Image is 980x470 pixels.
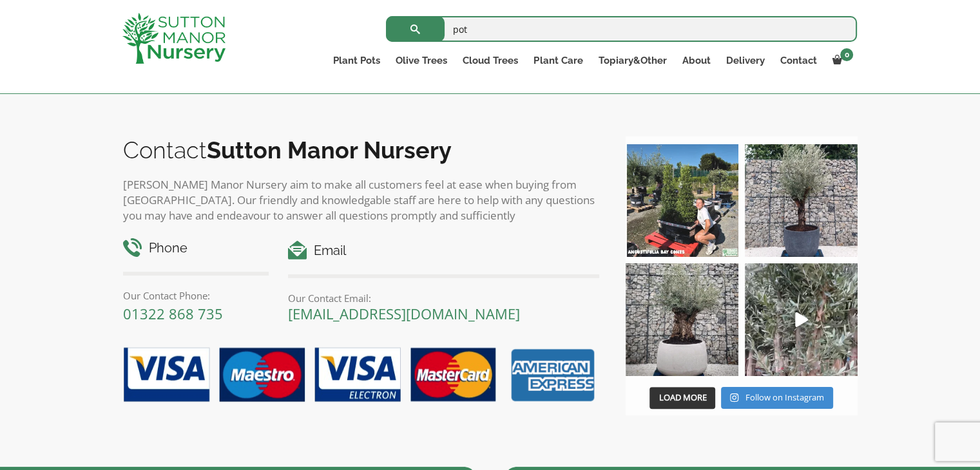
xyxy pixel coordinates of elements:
[455,52,526,70] a: Cloud Trees
[386,16,857,42] input: Search...
[123,288,269,303] p: Our Contact Phone:
[718,52,772,70] a: Delivery
[123,177,600,223] p: [PERSON_NAME] Manor Nursery aim to make all customers feel at ease when buying from [GEOGRAPHIC_D...
[123,238,269,258] h4: Phone
[674,52,718,70] a: About
[824,52,857,70] a: 0
[526,52,590,70] a: Plant Care
[649,387,715,409] button: Load More
[288,304,520,323] a: [EMAIL_ADDRESS][DOMAIN_NAME]
[288,290,599,306] p: Our Contact Email:
[113,340,600,411] img: payment-options.png
[626,263,738,376] img: Check out this beauty we potted at our nursery today ❤️‍🔥 A huge, ancient gnarled Olive tree plan...
[122,13,226,64] img: logo
[745,391,824,403] span: Follow on Instagram
[772,52,824,70] a: Contact
[123,136,600,164] h2: Contact
[207,136,452,164] b: Sutton Manor Nursery
[721,387,832,409] a: Instagram Follow on Instagram
[745,144,858,257] img: A beautiful multi-stem Spanish Olive tree potted in our luxurious fibre clay pots 😍😍
[325,52,388,70] a: Plant Pots
[590,52,674,70] a: Topiary&Other
[795,312,808,327] svg: Play
[840,48,853,61] span: 0
[745,263,858,376] img: New arrivals Monday morning of beautiful olive trees 🤩🤩 The weather is beautiful this summer, gre...
[730,393,738,402] svg: Instagram
[123,304,223,323] a: 01322 868 735
[388,52,455,70] a: Olive Trees
[745,263,858,376] a: Play
[658,391,706,403] span: Load More
[288,241,599,261] h4: Email
[626,144,738,257] img: Our elegant & picturesque Angustifolia Cones are an exquisite addition to your Bay Tree collectio...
